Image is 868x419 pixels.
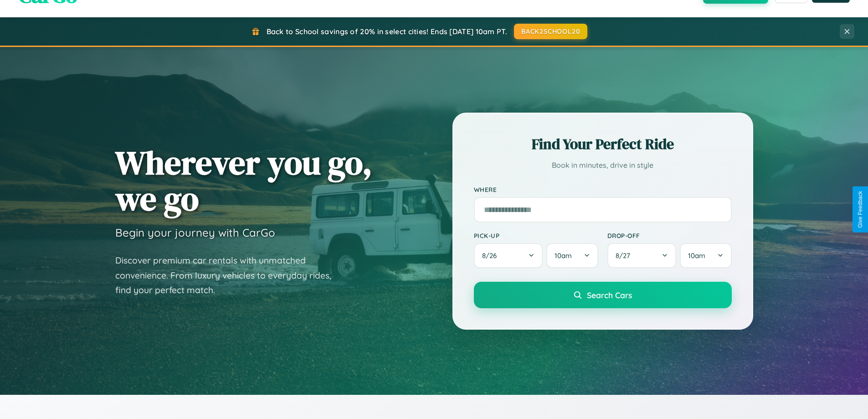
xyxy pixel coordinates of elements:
label: Pick-up [474,232,598,239]
span: Back to School savings of 20% in select cities! Ends [DATE] 10am PT. [267,27,507,36]
button: 8/27 [607,243,677,268]
h1: Wherever you go, we go [115,145,372,217]
span: 8 / 27 [616,251,635,260]
label: Drop-off [607,232,732,239]
div: Give Feedback [857,191,863,228]
h3: Begin your journey with CarGo [115,226,275,239]
label: Where [474,186,732,193]
button: 10am [546,243,598,268]
button: 10am [680,243,731,268]
span: 10am [555,251,572,260]
button: BACK2SCHOOL20 [514,24,587,39]
h2: Find Your Perfect Ride [474,134,732,154]
span: Search Cars [587,290,632,300]
span: 10am [688,251,705,260]
span: 8 / 26 [482,251,501,260]
p: Book in minutes, drive in style [474,159,732,172]
button: 8/26 [474,243,543,268]
p: Discover premium car rentals with unmatched convenience. From luxury vehicles to everyday rides, ... [115,253,343,298]
button: Search Cars [474,282,732,308]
